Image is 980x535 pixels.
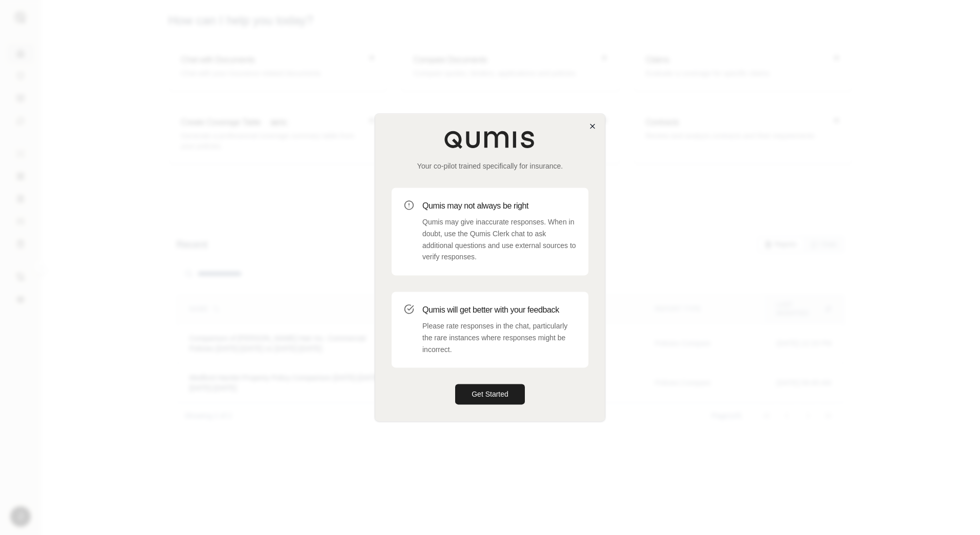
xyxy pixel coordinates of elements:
[422,320,576,355] p: Please rate responses in the chat, particularly the rare instances where responses might be incor...
[444,130,536,149] img: Qumis Logo
[422,216,576,263] p: Qumis may give inaccurate responses. When in doubt, use the Qumis Clerk chat to ask additional qu...
[422,304,576,316] h3: Qumis will get better with your feedback
[422,200,576,212] h3: Qumis may not always be right
[455,384,525,405] button: Get Started
[392,161,588,171] p: Your co-pilot trained specifically for insurance.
